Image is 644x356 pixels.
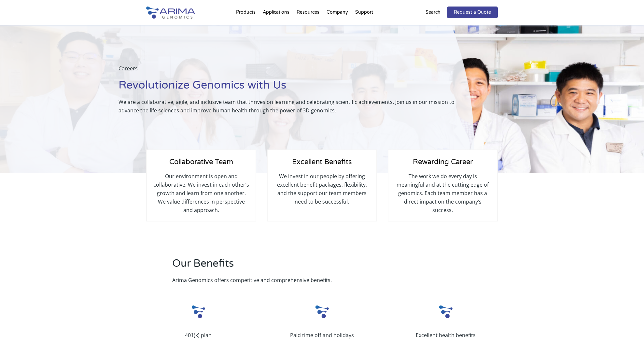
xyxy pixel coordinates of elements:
p: Search [426,8,441,17]
img: Arima_Small_Logo [312,302,332,321]
p: Careers [119,64,458,78]
img: Arima-Genomics-logo [146,7,195,19]
img: Arima_Small_Logo [189,302,208,321]
p: We invest in our people by offering excellent benefit packages, flexibility, and the support our ... [274,172,370,206]
p: Paid time off and holidays [270,331,374,339]
p: Excellent health benefits [394,331,498,339]
a: Request a Quote [447,7,498,18]
p: Arima Genomics offers competitive and comprehensive benefits. [172,276,405,284]
p: 401(k) plan [146,331,250,339]
span: Rewarding Career [413,158,473,166]
h2: Our Benefits [172,256,405,276]
p: We are a collaborative, agile, and inclusive team that thrives on learning and celebrating scient... [119,98,458,115]
span: Excellent Benefits [292,158,352,166]
h1: Revolutionize Genomics with Us [119,78,458,98]
p: Our environment is open and collaborative. We invest in each other’s growth and learn from one an... [153,172,249,214]
img: Arima_Small_Logo [436,302,455,321]
p: The work we do every day is meaningful and at the cutting edge of genomics. Each team member has ... [395,172,491,214]
span: Collaborative Team [169,158,233,166]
